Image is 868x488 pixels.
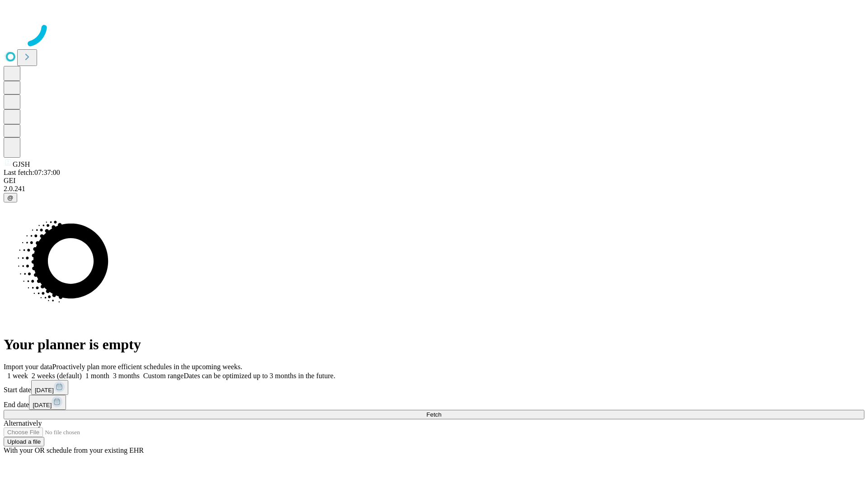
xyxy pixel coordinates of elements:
[33,402,52,408] span: [DATE]
[4,437,44,446] button: Upload a file
[7,194,14,201] span: @
[4,380,864,395] div: Start date
[4,410,864,419] button: Fetch
[113,372,140,380] span: 3 months
[35,387,54,394] span: [DATE]
[4,419,42,427] span: Alternatively
[4,185,864,193] div: 2.0.241
[4,336,864,353] h1: Your planner is empty
[143,372,184,380] span: Custom range
[31,380,68,395] button: [DATE]
[29,395,66,410] button: [DATE]
[13,160,30,168] span: GJSH
[4,363,52,371] span: Import your data
[184,372,335,380] span: Dates can be optimized up to 3 months in the future.
[4,193,17,202] button: @
[4,395,864,410] div: End date
[4,177,864,185] div: GEI
[4,446,144,454] span: With your OR schedule from your existing EHR
[52,363,242,371] span: Proactively plan more efficient schedules in the upcoming weeks.
[4,169,60,176] span: Last fetch: 07:37:00
[32,372,82,380] span: 2 weeks (default)
[426,411,441,418] span: Fetch
[7,372,28,380] span: 1 week
[85,372,109,380] span: 1 month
